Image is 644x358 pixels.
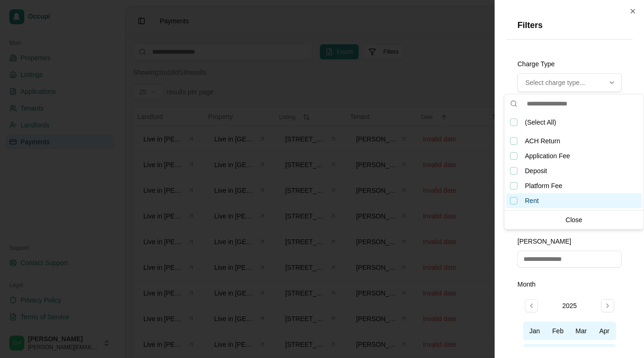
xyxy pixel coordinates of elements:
button: Multi-select: 0 of 5 options selected. Select charge type... [517,73,622,92]
div: 2025 [562,301,577,310]
button: Apr [593,322,616,340]
div: Close [506,212,642,227]
div: Platform Fee, not selected [506,178,642,193]
div: Available options [504,94,644,230]
label: [PERSON_NAME] [517,238,571,245]
button: Feb [546,322,570,340]
div: Deposit, not selected [506,163,642,178]
span: ACH Return [525,136,560,146]
h2: Filters [517,19,622,32]
button: Jan [523,322,546,340]
span: (Select All ) [525,118,556,127]
span: Platform Fee [525,181,562,190]
div: Rent, not selected [506,193,642,208]
div: Suggestions [504,113,644,229]
button: Mar [570,322,593,340]
input: Search through available options [521,94,638,113]
span: Application Fee [525,151,570,161]
label: Month [517,281,536,288]
span: Select charge type... [525,78,585,87]
div: Select all 5 options [506,115,642,130]
span: Rent [525,196,539,205]
div: Application Fee, not selected [506,148,642,163]
label: Charge Type [517,60,555,68]
div: ACH Return, not selected [506,133,642,148]
span: Deposit [525,166,547,175]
